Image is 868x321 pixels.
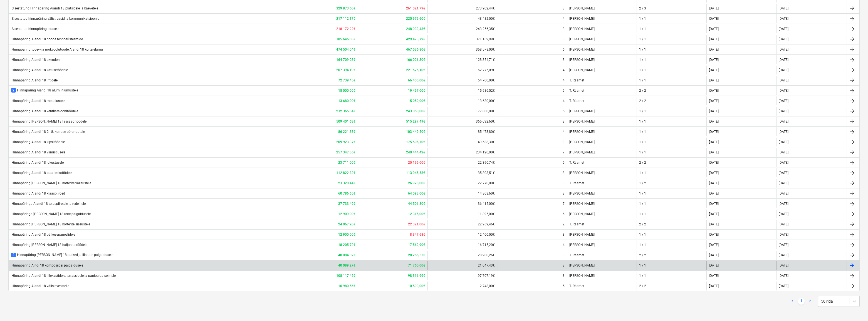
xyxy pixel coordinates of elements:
div: Hinnapäring [PERSON_NAME] 18 korterite siseustele [11,222,90,226]
b: 40 084,32€ [338,253,355,257]
div: 21 047,43€ [427,261,497,270]
div: 43 482,00€ [427,14,497,23]
b: 240 444,42€ [406,150,425,154]
div: 13 680,00€ [427,96,497,105]
div: [DATE] [779,233,788,237]
div: [DATE] [779,243,788,247]
div: Hinnapäring Aiandi 18 kipsitöödele [11,140,65,144]
div: 149 688,30€ [427,138,497,146]
div: 2 / 2 [639,99,646,103]
div: 1 / 1 [639,243,646,247]
div: Hinnapäringa Aiandi 18 teraspiiretele ja redelitele. [11,202,86,206]
b: 175 506,70€ [406,140,425,144]
div: 4 [563,99,565,103]
div: 2 [563,222,565,226]
div: 371 169,99€ [427,35,497,44]
b: 17 562,90€ [408,243,425,247]
b: 243 050,00€ [406,109,425,113]
div: 3 [563,263,565,267]
b: 64 093,00€ [408,191,425,195]
div: [DATE] [709,233,719,237]
b: 225 976,60€ [406,17,425,21]
div: 6 [563,89,565,93]
div: [DATE] [779,274,788,278]
span: 2 [11,253,16,257]
div: Hinnapäring Aiandi 18 2 - 8. korruse põrandatele [11,130,85,134]
div: 35 803,51€ [427,168,497,177]
b: 8 347,68€ [410,233,425,237]
b: 12 909,00€ [338,212,355,216]
b: 429 473,79€ [406,37,425,41]
div: [DATE] [709,181,719,185]
div: [PERSON_NAME] [567,240,637,249]
div: 6 [563,161,565,165]
div: [PERSON_NAME] [567,14,637,23]
div: 15 986,52€ [427,86,497,95]
div: [DATE] [709,243,719,247]
div: Hinnapäring [PERSON_NAME] 18 parketi ja liistude paigaldusele [11,253,113,257]
div: 1 / 1 [639,130,646,134]
div: 1 / 1 [639,171,646,175]
div: 14 808,60€ [427,189,497,198]
b: 112 822,82€ [336,171,355,175]
div: Hinnapäring Aiandi 18 välisinventarile [11,284,69,288]
a: Page 1 is your current page [798,298,805,305]
b: 24 067,20€ [338,222,355,226]
div: 3 [563,181,565,185]
div: 3 [563,253,565,257]
div: 3 [563,233,565,237]
div: [DATE] [709,68,719,72]
b: 18 000,00€ [338,89,355,93]
div: Sisestatund Hinnapäring Aiandi 18 platsidele ja kaevetele [11,6,98,10]
div: [DATE] [779,68,788,72]
div: 5 [563,109,565,113]
div: 2 748,00€ [427,282,497,290]
b: 329 873,60€ [336,6,355,10]
div: 162 775,09€ [427,66,497,74]
div: [DATE] [709,284,719,288]
div: Hinnapäringa [PERSON_NAME] 18 uste paigaldusele [11,212,91,216]
div: [DATE] [779,181,788,185]
div: Hinnapäring Aiandi 18 viimistlusele [11,150,65,154]
b: 207 394,19€ [336,68,355,72]
b: 12 315,00€ [408,212,425,216]
div: [PERSON_NAME] [567,210,637,218]
div: [DATE] [779,222,788,226]
div: [DATE] [709,263,719,267]
div: 3 [563,37,565,41]
div: Hinnapäring Aiandi 18 klaaspiirded [11,191,65,195]
div: T. Räämet [567,179,637,188]
div: 7 [563,202,565,206]
div: 4 [563,78,565,82]
div: [DATE] [779,99,788,103]
div: [DATE] [779,37,788,41]
div: [PERSON_NAME] [567,24,637,33]
div: 1 / 1 [639,37,646,41]
b: 20 196,00€ [408,161,425,165]
div: 1 / 1 [639,17,646,21]
div: T. Räämet [567,96,637,105]
b: 467 536,80€ [406,48,425,51]
div: 2 / 2 [639,284,646,288]
div: [DATE] [779,263,788,267]
div: 36 415,00€ [427,199,497,208]
div: Hinnapäring Aiandi 18 ventilatsioonitöödele [11,109,78,113]
div: Hinnapäring Aiandi 18 päikesepaneelidele [11,233,75,237]
div: [DATE] [709,78,719,82]
div: [DATE] [779,120,788,123]
div: Vestlusvidin [840,294,868,321]
div: Sisestatud hinnapäring välistrassid ja kommunikatsioonid [11,17,100,21]
div: [DATE] [709,89,719,93]
div: [DATE] [779,284,788,288]
div: T. Räämet [567,86,637,95]
div: [DATE] [709,171,719,175]
b: 257 347,36€ [336,150,355,154]
div: [PERSON_NAME] [567,148,637,157]
b: 66 400,00€ [408,78,425,82]
div: [PERSON_NAME] [567,261,637,270]
b: 166 021,30€ [406,58,425,62]
div: Hinnapäring [PERSON_NAME] 18 haljastustöödele [11,243,87,247]
div: [DATE] [779,191,788,195]
div: 3 [563,58,565,62]
div: 1 / 2 [639,181,646,185]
